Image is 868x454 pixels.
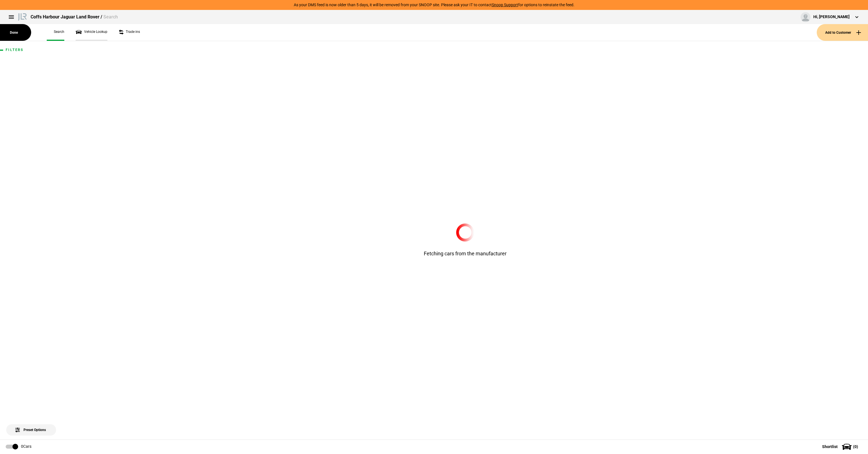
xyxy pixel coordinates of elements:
[103,14,118,20] span: Search
[31,14,118,20] div: Coffs Harbour Jaguar Land Rover /
[817,24,868,41] button: Add to Customer
[853,445,858,449] span: ( 0 )
[16,421,46,432] span: Preset Options
[822,445,838,449] span: Shortlist
[119,24,140,41] a: Trade ins
[492,3,518,7] a: Snoop Support
[47,24,64,41] a: Search
[17,12,28,21] img: landrover.png
[21,444,31,449] div: 0 Cars
[394,223,536,257] div: Fetching cars from the manufacturer
[813,14,850,20] div: Hi, [PERSON_NAME]
[76,24,107,41] a: Vehicle Lookup
[6,48,57,52] h1: Filters
[814,440,868,454] button: Shortlist(0)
